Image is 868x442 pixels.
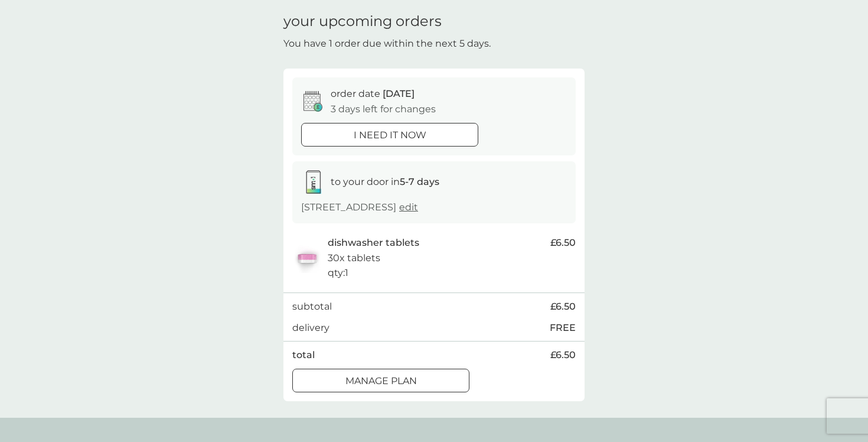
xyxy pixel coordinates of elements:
span: [DATE] [383,88,415,99]
span: £6.50 [550,235,576,251]
p: order date [331,86,415,102]
span: £6.50 [550,299,576,314]
button: i need it now [301,123,478,147]
p: dishwasher tablets [328,235,419,251]
p: Manage plan [345,373,417,389]
p: total [292,347,315,363]
p: You have 1 order due within the next 5 days. [283,36,491,51]
p: [STREET_ADDRESS] [301,200,418,215]
span: to your door in [331,176,439,187]
p: subtotal [292,299,332,314]
h1: your upcoming orders [283,13,442,30]
button: Manage plan [292,369,469,392]
p: 30x tablets [328,251,380,266]
span: £6.50 [550,347,576,363]
p: 3 days left for changes [331,102,436,117]
p: i need it now [354,128,426,143]
a: edit [399,201,418,213]
strong: 5-7 days [400,176,439,187]
p: delivery [292,320,329,336]
p: FREE [550,320,576,336]
p: qty : 1 [328,265,348,281]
